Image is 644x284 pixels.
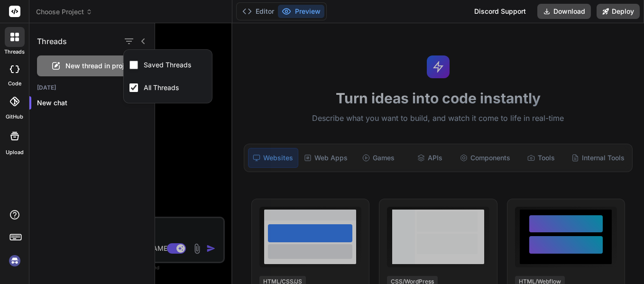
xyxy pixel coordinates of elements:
[36,7,92,17] span: Choose Project
[597,4,640,19] button: Deploy
[4,48,25,56] label: threads
[142,83,181,92] label: All Threads
[8,80,21,88] label: code
[6,148,24,156] label: Upload
[124,54,212,76] button: Saved Threads
[537,4,591,19] button: Download
[6,113,23,121] label: GitHub
[65,61,134,71] span: New thread in project
[142,60,193,70] label: Saved Threads
[7,253,23,269] img: signin
[37,36,67,47] h1: Threads
[278,5,324,18] button: Preview
[469,4,532,19] div: Discord Support
[37,98,155,108] p: New chat
[29,84,155,92] h2: [DATE]
[239,5,278,18] button: Editor
[124,76,212,99] button: All Threads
